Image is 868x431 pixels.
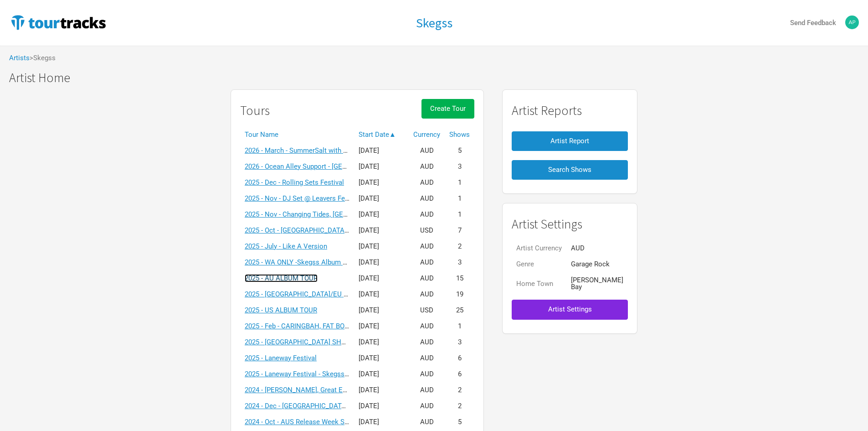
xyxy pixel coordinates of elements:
[354,270,409,286] td: [DATE]
[512,272,566,295] td: Home Town
[445,191,474,207] td: 1
[512,295,628,324] a: Artist Settings
[566,256,628,272] td: Garage Rock
[354,159,409,175] td: [DATE]
[354,382,409,398] td: [DATE]
[245,194,430,203] a: 2025 - Nov - DJ Set @ Leavers Festival, [GEOGRAPHIC_DATA]
[790,19,836,27] strong: Send Feedback
[421,99,474,119] button: Create Tour
[409,334,445,350] td: AUD
[409,366,445,382] td: AUD
[409,302,445,318] td: USD
[445,398,474,414] td: 2
[421,99,474,127] a: Create Tour
[445,270,474,286] td: 15
[445,286,474,302] td: 19
[548,166,591,174] span: Search Shows
[416,15,452,31] h1: Skegss
[245,178,344,187] a: 2025 - Dec - Rolling Sets Festival
[445,318,474,334] td: 1
[245,226,480,234] a: 2025 - Oct - [GEOGRAPHIC_DATA] + [GEOGRAPHIC_DATA] Tour + Headline V1
[512,217,628,231] h1: Artist Settings
[245,370,367,378] a: 2025 - Laneway Festival - Skegss Budget
[409,223,445,239] td: USD
[409,414,445,430] td: AUD
[245,258,379,266] a: 2025 - WA ONLY -Skegss Album Tour Budget
[354,398,409,414] td: [DATE]
[445,143,474,159] td: 5
[240,127,354,143] th: Tour Name
[512,300,628,319] button: Artist Settings
[245,162,471,171] a: 2026 - Ocean Alley Support - [GEOGRAPHIC_DATA] & [GEOGRAPHIC_DATA]
[9,54,30,62] a: Artists
[512,104,628,118] h1: Artist Reports
[354,414,409,430] td: [DATE]
[512,156,628,184] a: Search Shows
[245,386,428,394] a: 2024 - [PERSON_NAME], Great Escape [GEOGRAPHIC_DATA]
[445,366,474,382] td: 6
[409,239,445,254] td: AUD
[566,272,628,295] td: [PERSON_NAME] Bay
[245,146,379,155] a: 2026 - March - SummerSalt with Ocean Alley
[389,130,396,139] span: ▲
[550,137,589,145] span: Artist Report
[245,210,398,218] a: 2025 - Nov - Changing Tides, [GEOGRAPHIC_DATA]
[354,207,409,223] td: [DATE]
[409,382,445,398] td: AUD
[354,302,409,318] td: [DATE]
[354,366,409,382] td: [DATE]
[512,131,628,151] button: Artist Report
[512,160,628,180] button: Search Shows
[354,334,409,350] td: [DATE]
[409,159,445,175] td: AUD
[445,127,474,143] th: Shows
[445,350,474,366] td: 6
[9,13,108,31] img: TourTracks
[409,207,445,223] td: AUD
[409,398,445,414] td: AUD
[354,191,409,207] td: [DATE]
[409,318,445,334] td: AUD
[512,256,566,272] td: Genre
[512,240,566,256] td: Artist Currency
[445,207,474,223] td: 1
[409,175,445,191] td: AUD
[845,16,859,29] img: Alexander
[409,191,445,207] td: AUD
[245,322,369,330] a: 2025 - Feb - CARINGBAH, FAT BOY BIKES
[445,334,474,350] td: 3
[354,254,409,270] td: [DATE]
[409,254,445,270] td: AUD
[445,223,474,239] td: 7
[445,302,474,318] td: 25
[245,274,318,282] a: 2025 - AU ALBUM TOUR
[354,318,409,334] td: [DATE]
[566,240,628,256] td: AUD
[354,286,409,302] td: [DATE]
[445,254,474,270] td: 3
[409,143,445,159] td: AUD
[354,143,409,159] td: [DATE]
[245,306,317,314] a: 2025 - US ALBUM TOUR
[445,382,474,398] td: 2
[354,127,409,143] th: Start Date
[30,55,56,62] span: > Skegss
[245,418,361,426] a: 2024 - Oct - AUS Release Week Shows
[445,175,474,191] td: 1
[9,71,868,85] h1: Artist Home
[445,239,474,254] td: 2
[354,350,409,366] td: [DATE]
[409,286,445,302] td: AUD
[409,127,445,143] th: Currency
[445,159,474,175] td: 3
[245,402,399,410] a: 2024 - Dec - [GEOGRAPHIC_DATA] Headline Shows
[512,127,628,156] a: Artist Report
[409,270,445,286] td: AUD
[416,16,452,30] a: Skegss
[245,242,327,250] a: 2025 - July - Like A Version
[240,104,270,118] h1: Tours
[445,414,474,430] td: 5
[354,239,409,254] td: [DATE]
[245,338,401,346] a: 2025 - [GEOGRAPHIC_DATA] SHOW COMPARISONS
[354,223,409,239] td: [DATE]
